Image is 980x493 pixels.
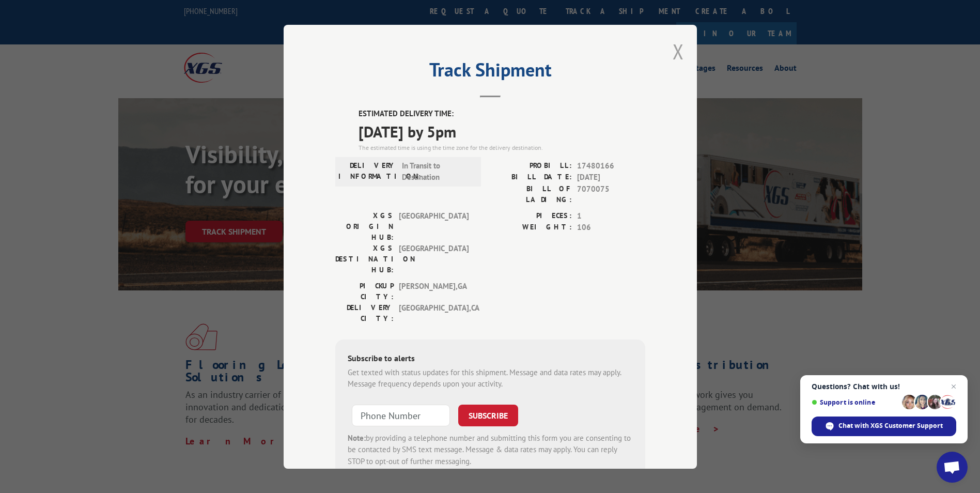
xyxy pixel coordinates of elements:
[673,38,684,65] button: Close modal
[812,382,956,391] span: Questions? Chat with us!
[947,380,960,393] span: Close chat
[335,63,645,82] h2: Track Shipment
[359,143,645,152] div: The estimated time is using the time zone for the delivery destination.
[348,366,633,390] div: Get texted with status updates for this shipment. Message and data rates may apply. Message frequ...
[458,404,518,426] button: SUBSCRIBE
[812,417,956,436] div: Chat with XGS Customer Support
[490,210,572,222] label: PIECES:
[359,119,645,143] span: [DATE] by 5pm
[577,210,645,222] span: 1
[352,404,450,426] input: Phone Number
[348,433,366,442] strong: Note:
[399,242,469,275] span: [GEOGRAPHIC_DATA]
[577,160,645,172] span: 17480166
[490,222,572,234] label: WEIGHT:
[335,302,394,323] label: DELIVERY CITY:
[359,108,645,120] label: ESTIMATED DELIVERY TIME:
[937,452,968,483] div: Open chat
[490,183,572,205] label: BILL OF LADING:
[348,351,633,366] div: Subscribe to alerts
[338,160,397,183] label: DELIVERY INFORMATION:
[335,242,394,275] label: XGS DESTINATION HUB:
[838,421,943,430] span: Chat with XGS Customer Support
[399,280,469,302] span: [PERSON_NAME] , GA
[577,183,645,205] span: 7070075
[335,280,394,302] label: PICKUP CITY:
[812,398,898,406] span: Support is online
[490,172,572,183] label: BILL DATE:
[399,302,469,323] span: [GEOGRAPHIC_DATA] , CA
[348,432,633,467] div: by providing a telephone number and submitting this form you are consenting to be contacted by SM...
[577,172,645,183] span: [DATE]
[335,210,394,242] label: XGS ORIGIN HUB:
[402,160,472,183] span: In Transit to Destination
[490,160,572,172] label: PROBILL:
[577,222,645,234] span: 106
[399,210,469,242] span: [GEOGRAPHIC_DATA]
